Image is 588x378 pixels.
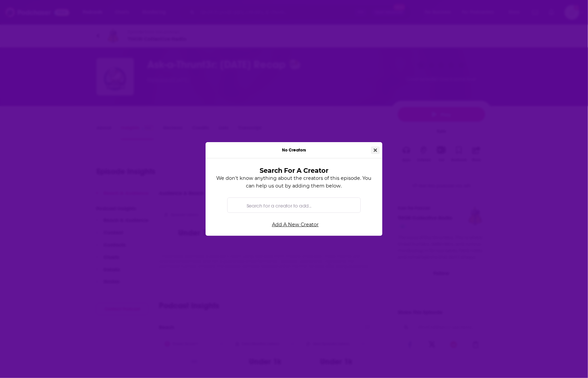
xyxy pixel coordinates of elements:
[224,166,364,174] h3: Search For A Creator
[216,217,374,232] a: Add A New Creator
[206,142,382,158] div: No Creators
[244,198,355,213] input: Search for a creator to add...
[227,198,361,213] div: Search by entity type
[214,174,374,190] p: We don't know anything about the creators of this episode. You can help us out by adding them below.
[371,146,380,154] button: Close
